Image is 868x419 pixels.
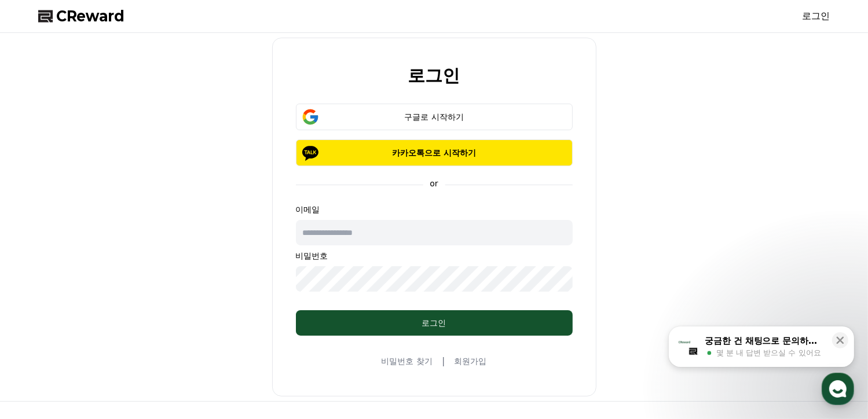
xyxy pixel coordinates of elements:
[149,323,222,352] a: 설정
[319,317,550,329] div: 로그인
[296,310,573,336] button: 로그인
[313,111,556,123] div: 구글로 시작하기
[454,355,486,367] a: 회원가입
[408,66,460,85] h2: 로그인
[382,355,433,367] a: 비밀번호 찾기
[423,178,445,189] p: or
[803,9,830,23] a: 로그인
[76,323,149,352] a: 대화
[3,323,76,352] a: 홈
[36,340,43,350] span: 홈
[106,341,120,350] span: 대화
[179,340,193,350] span: 설정
[313,147,556,159] p: 카카오톡으로 시작하기
[296,204,573,215] p: 이메일
[38,7,125,25] a: CReward
[442,354,445,368] span: |
[296,250,573,262] p: 비밀번호
[57,7,125,25] span: CReward
[296,139,573,166] button: 카카오톡으로 시작하기
[296,104,573,130] button: 구글로 시작하기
